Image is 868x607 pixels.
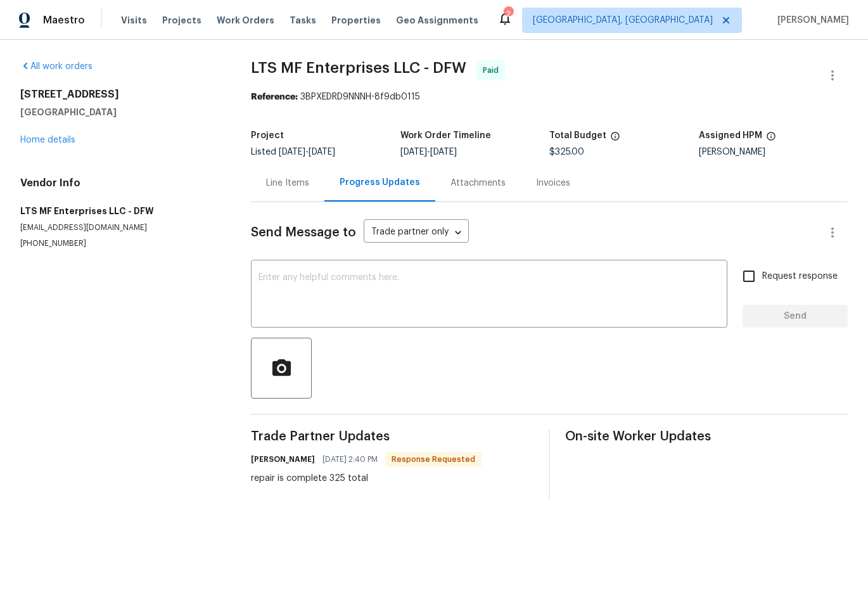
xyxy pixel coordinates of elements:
span: Request response [762,270,838,283]
div: Trade partner only [364,222,469,243]
span: Geo Assignments [396,14,478,27]
a: Home details [20,136,75,144]
p: [PHONE_NUMBER] [20,238,220,249]
h4: Vendor Info [20,177,220,189]
div: [PERSON_NAME] [699,148,848,157]
span: LTS MF Enterprises LLC - DFW [251,60,466,75]
span: [DATE] [400,148,427,157]
div: 2 [504,8,513,20]
span: [DATE] [309,148,335,157]
h5: Assigned HPM [699,131,762,140]
h2: [STREET_ADDRESS] [20,88,220,101]
span: The hpm assigned to this work order. [766,131,776,148]
span: - [279,148,335,157]
div: repair is complete 325 total [251,472,482,485]
span: [PERSON_NAME] [772,14,849,27]
h5: Total Budget [549,131,606,140]
h5: Work Order Timeline [400,131,491,140]
span: $325.00 [549,148,584,157]
span: [DATE] [279,148,305,157]
div: Progress Updates [340,176,420,189]
span: - [400,148,457,157]
span: Paid [483,64,504,77]
span: [DATE] [430,148,457,157]
span: On-site Worker Updates [565,430,848,443]
span: Response Requested [386,453,480,466]
div: Line Items [266,177,309,189]
span: The total cost of line items that have been proposed by Opendoor. This sum includes line items th... [610,131,620,148]
span: Visits [121,14,147,27]
span: Projects [162,14,201,27]
span: Properties [331,14,381,27]
span: Work Orders [217,14,274,27]
span: [GEOGRAPHIC_DATA], [GEOGRAPHIC_DATA] [533,14,713,27]
p: [EMAIL_ADDRESS][DOMAIN_NAME] [20,222,220,233]
h5: LTS MF Enterprises LLC - DFW [20,205,220,217]
div: Attachments [450,177,506,189]
span: Listed [251,148,335,157]
b: Reference: [251,93,298,101]
a: All work orders [20,62,93,71]
div: Invoices [536,177,570,189]
h6: [PERSON_NAME] [251,453,315,466]
div: 3BPXEDRD9NNNH-8f9db0115 [251,91,848,103]
h5: [GEOGRAPHIC_DATA] [20,106,220,118]
span: Send Message to [251,226,356,239]
span: Maestro [43,14,85,27]
span: [DATE] 2:40 PM [322,453,378,466]
span: Trade Partner Updates [251,430,533,443]
span: Tasks [290,16,316,25]
h5: Project [251,131,284,140]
